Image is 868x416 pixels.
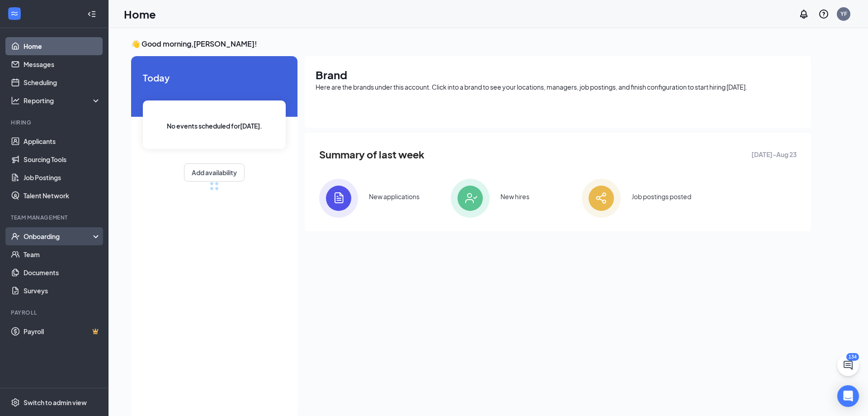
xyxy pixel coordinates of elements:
[500,192,529,201] div: New hires
[24,322,101,340] a: PayrollCrown
[369,192,420,201] div: New applications
[843,360,854,371] svg: ChatActive
[11,96,20,105] svg: Analysis
[167,121,262,131] span: No events scheduled for [DATE] .
[24,73,101,91] a: Scheduling
[11,214,99,221] div: Team Management
[11,398,20,407] svg: Settings
[131,39,811,49] h3: 👋 Good morning, [PERSON_NAME] !
[124,6,156,22] h1: Home
[24,150,101,168] a: Sourcing Tools
[24,282,101,300] a: Surveys
[24,55,101,73] a: Messages
[11,309,99,316] div: Payroll
[751,149,797,159] span: [DATE] - Aug 23
[24,245,101,263] a: Team
[319,179,358,218] img: icon
[210,182,219,191] div: loading meetings...
[143,71,286,85] span: Today
[798,9,809,19] svg: Notifications
[846,353,859,361] div: 134
[87,10,96,19] svg: Collapse
[837,354,859,376] button: ChatActive
[24,398,87,407] div: Switch to admin view
[24,263,101,282] a: Documents
[837,385,859,407] div: Open Intercom Messenger
[24,232,93,241] div: Onboarding
[10,9,19,18] svg: WorkstreamLogo
[316,82,800,91] div: Here are the brands under this account. Click into a brand to see your locations, managers, job p...
[319,147,425,163] span: Summary of last week
[24,168,101,186] a: Job Postings
[582,179,621,218] img: icon
[24,96,101,105] div: Reporting
[24,186,101,205] a: Talent Network
[24,37,101,55] a: Home
[840,10,847,18] div: YF
[11,232,20,241] svg: UserCheck
[451,179,490,218] img: icon
[11,119,99,126] div: Hiring
[818,9,829,19] svg: QuestionInfo
[632,192,691,201] div: Job postings posted
[316,67,800,82] h1: Brand
[184,163,245,182] button: Add availability
[24,132,101,150] a: Applicants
